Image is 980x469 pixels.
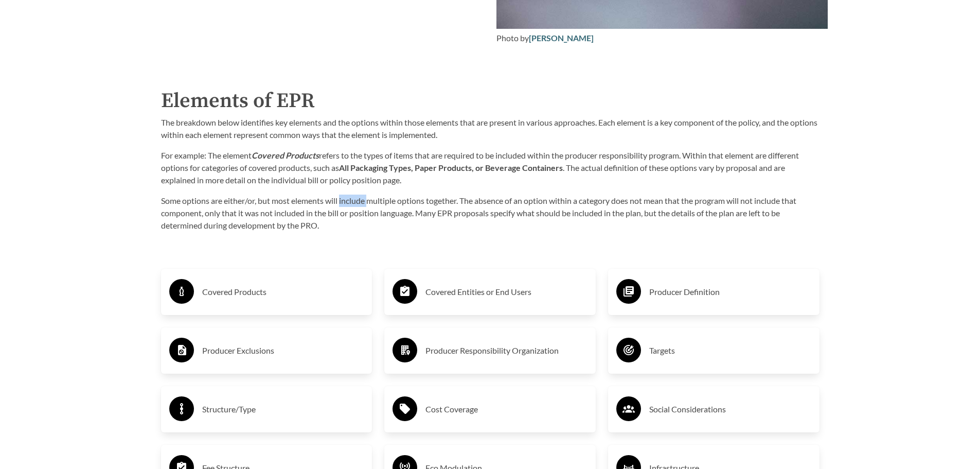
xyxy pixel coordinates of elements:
h3: Covered Products [202,284,364,300]
h3: Producer Definition [649,284,811,300]
h2: Elements of EPR [161,85,819,116]
h3: Producer Exclusions [202,342,364,359]
div: Photo by [496,32,828,44]
h3: Structure/Type [202,401,364,418]
p: The breakdown below identifies key elements and the options within those elements that are presen... [161,116,819,141]
p: For example: The element refers to the types of items that are required to be included within the... [161,149,819,186]
strong: All Packaging Types, Paper Products, or Beverage Containers [339,163,563,172]
strong: Covered Products [252,150,319,160]
h3: Producer Responsibility Organization [425,342,587,359]
h3: Social Considerations [649,401,811,418]
h3: Targets [649,342,811,359]
p: Some options are either/or, but most elements will include multiple options together. The absence... [161,195,819,232]
h3: Covered Entities or End Users [425,284,587,300]
a: [PERSON_NAME] [529,33,594,43]
h3: Cost Coverage [425,401,587,418]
